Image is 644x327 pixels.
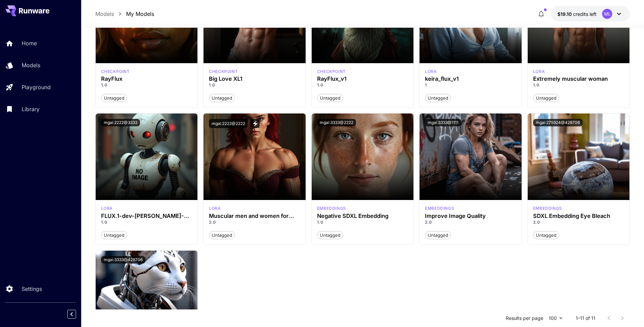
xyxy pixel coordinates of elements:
[209,69,238,75] p: checkpoint
[533,69,545,75] p: lora
[602,9,612,19] div: ML
[317,219,408,225] p: 1.0
[317,119,356,126] button: mgai:3333@2222
[576,315,595,322] p: 1–11 of 11
[557,10,597,18] div: $19.09998
[101,76,192,82] h3: RayFlux
[96,114,198,200] img: no-image-qHGxvh9x.jpeg
[533,69,545,75] div: FLUX.1 D
[209,205,220,211] p: lora
[533,219,624,225] p: 2.0
[317,205,346,211] p: embeddings
[209,94,235,102] button: Untagged
[533,94,559,102] button: Untagged
[425,219,516,225] p: 2.0
[101,205,113,211] p: lora
[425,95,451,102] span: Untagged
[317,69,346,75] p: checkpoint
[95,10,154,18] nav: breadcrumb
[425,232,451,239] span: Untagged
[101,219,192,225] p: 1.0
[101,213,192,219] h3: FLUX.1-dev-[PERSON_NAME]-add-details
[101,231,127,240] button: Untagged
[317,205,346,211] div: SDXL 1.0
[251,119,260,128] button: View trigger words
[101,119,140,126] button: mgai:2222@3333
[209,82,300,88] p: 1.0
[101,94,127,102] button: Untagged
[425,94,451,102] button: Untagged
[317,82,408,88] p: 1.0
[425,213,516,219] h3: Improve Image Quality
[72,308,81,320] div: Collapse sidebar
[209,213,300,219] h3: Muscular men and women for Flux
[209,219,300,225] p: 2.0
[95,10,114,18] a: Models
[101,213,192,219] div: FLUX.1-dev-LoRA-add-details
[101,256,145,263] button: mgai:3333@428706
[22,83,51,91] p: Playground
[317,95,343,102] span: Untagged
[425,69,436,75] p: lora
[533,95,559,102] span: Untagged
[101,95,127,102] span: Untagged
[533,205,562,211] p: embeddings
[551,6,630,22] button: $19.09998ML
[209,69,238,75] div: SDXL 1.0
[209,205,220,211] div: FLUX.1 D
[546,313,565,323] div: 100
[317,232,343,239] span: Untagged
[425,119,461,126] button: mgai:3333@1111
[101,82,192,88] p: 1.0
[22,105,40,113] p: Library
[209,76,300,82] h3: Big Love XL1
[22,39,37,47] p: Home
[209,119,248,128] button: mgai:2222@2222
[22,285,42,293] p: Settings
[533,232,559,239] span: Untagged
[101,69,130,75] p: checkpoint
[317,94,343,102] button: Untagged
[317,69,346,75] div: FLUX.1 D
[317,231,343,240] button: Untagged
[425,82,516,88] p: 1
[425,76,516,82] h3: keira_flux_v1
[209,232,235,239] span: Untagged
[425,231,451,240] button: Untagged
[317,76,408,82] h3: RayFlux_v1
[506,315,543,322] p: Results per page
[317,213,408,219] h3: Negative SDXL Embedding
[126,10,154,18] a: My Models
[533,231,559,240] button: Untagged
[22,61,40,69] p: Models
[533,119,582,126] button: mgai:275924@428706
[533,205,562,211] div: SDXL 1.0
[425,205,454,211] p: embeddings
[209,95,235,102] span: Untagged
[67,310,76,319] button: Collapse sidebar
[425,205,454,211] div: SDXL 1.0
[557,11,573,17] span: $19.10
[101,205,113,211] div: FLUX.1 D
[533,82,624,88] p: 1.0
[533,213,624,219] h3: SDXL Embedding Eye Bleach
[209,231,235,240] button: Untagged
[573,11,597,17] span: credits left
[101,69,130,75] div: FLUX.1 D
[101,232,127,239] span: Untagged
[425,69,436,75] div: FLUX.1 D
[533,76,624,82] h3: Extremely muscular woman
